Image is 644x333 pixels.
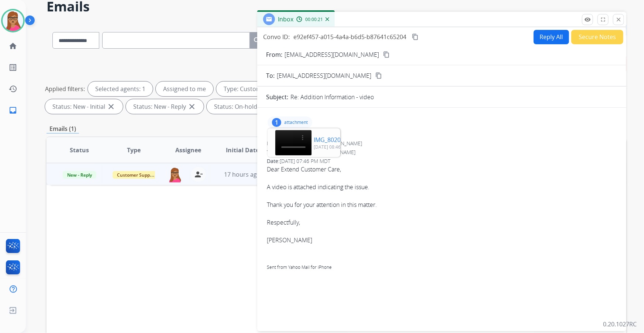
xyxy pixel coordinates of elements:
button: Reply All [534,30,569,44]
mat-icon: content_copy [383,51,390,58]
div: Date: [267,157,617,165]
div: Selected agents: 1 [88,81,153,96]
a: Sent from Yahoo Mail for iPhone [267,264,332,270]
div: Status: New - Reply [126,99,204,114]
img: agent-avatar [168,167,182,183]
div: Thank you for your attention in this matter. [267,200,617,209]
span: 00:00:21 [305,17,323,22]
span: 17 hours ago [224,170,261,178]
mat-icon: person_remove [194,170,203,179]
mat-icon: fullscreen [600,16,606,23]
p: Convo ID: [263,32,290,41]
p: IMG_8020.mov [314,135,354,144]
mat-icon: content_copy [412,34,419,40]
p: attachment [284,119,308,125]
span: [DATE] 07:46 PM MDT [280,157,330,164]
mat-icon: close [615,16,622,23]
mat-icon: home [8,42,17,51]
mat-icon: inbox [8,106,17,115]
div: Respectfully, [267,218,617,227]
mat-icon: list_alt [8,63,17,72]
mat-icon: search [253,36,262,45]
div: Status: New - Initial [45,99,123,114]
div: A video is attached indicating the issue. [267,183,617,191]
p: To: [266,71,275,80]
span: e92ef457-a015-4a4a-b6d5-b87641c65204 [293,33,406,41]
p: [DATE] 08:46 PM [314,144,369,150]
p: Subject: [266,93,288,101]
div: To: [267,149,617,156]
span: New - Reply [63,171,96,179]
p: Emails (1) [47,124,79,133]
span: Assignee [175,146,201,155]
p: 0.20.1027RC [603,320,637,329]
div: Type: Customer Support [216,81,310,96]
div: Status: On-hold – Internal [207,99,303,114]
mat-icon: close [187,102,196,111]
mat-icon: close [107,102,116,111]
p: Re: Addition Information - video [290,93,374,101]
span: Customer Support [113,171,161,179]
p: [EMAIL_ADDRESS][DOMAIN_NAME] [285,50,379,59]
div: Assigned to me [156,81,213,96]
p: Applied filters: [45,84,85,93]
span: Status [70,146,89,155]
div: From: [267,140,617,147]
img: avatar [3,10,23,31]
mat-icon: remove_red_eye [584,16,591,23]
span: Inbox [278,15,293,23]
span: Type [127,146,141,155]
div: 1 [272,118,281,127]
p: From: [266,50,282,59]
mat-icon: content_copy [375,72,382,79]
span: [EMAIL_ADDRESS][DOMAIN_NAME] [277,71,371,80]
button: Secure Notes [571,30,623,44]
span: Initial Date [226,146,259,155]
div: [PERSON_NAME] [267,236,617,280]
mat-icon: history [8,84,17,93]
span: Dear Extend Customer Care, [267,165,617,280]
